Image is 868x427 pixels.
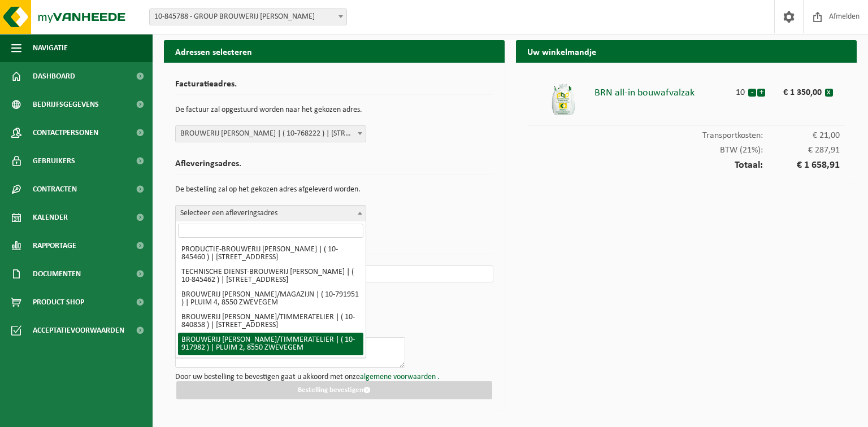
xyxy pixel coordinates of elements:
p: De bestelling zal op het gekozen adres afgeleverd worden. [175,180,493,199]
span: Selecteer een afleveringsadres [176,206,366,221]
p: De factuur zal opgestuurd worden naar het gekozen adres. [175,101,493,120]
span: Rapportage [33,232,76,260]
h2: Uw winkelmandje [516,40,857,62]
span: € 21,00 [763,131,840,140]
span: 10-845788 - GROUP BROUWERIJ OMER VANDER GHINSTE [150,9,346,25]
span: Documenten [33,260,81,288]
button: + [757,89,765,97]
button: Bestelling bevestigen [176,381,492,399]
span: Selecteer een afleveringsadres [175,205,366,222]
div: Transportkosten: [527,125,845,140]
span: BROUWERIJ OMER VANDER GHINSTE | ( 10-768222 ) | BROUWTORENSTRAAT 5, 8510 BELLEGEM | 0460.735.449 [175,125,366,142]
span: Navigatie [33,34,68,62]
p: Door uw bestelling te bevestigen gaat u akkoord met onze [175,373,493,381]
h2: Facturatieadres. [175,80,493,95]
li: TECHNISCHE DIENST-BROUWERIJ [PERSON_NAME] | ( 10-845462 ) | [STREET_ADDRESS] [178,265,363,287]
span: BROUWERIJ OMER VANDER GHINSTE | ( 10-768222 ) | BROUWTORENSTRAAT 5, 8510 BELLEGEM | 0460.735.449 [176,126,366,142]
div: Totaal: [527,155,845,171]
div: € 1 350,00 [778,82,824,97]
img: 01-000862 [546,82,580,116]
h2: Adressen selecteren [164,40,505,62]
span: Contracten [33,175,77,203]
li: PRODUCTIE-BROUWERIJ [PERSON_NAME] | ( 10-845460 ) | [STREET_ADDRESS] [178,242,363,265]
span: Kalender [33,203,68,232]
button: x [825,89,833,97]
div: BTW (21%): [527,140,845,155]
span: Bedrijfsgegevens [33,90,99,119]
span: 10-845788 - GROUP BROUWERIJ OMER VANDER GHINSTE [149,8,347,25]
span: Acceptatievoorwaarden [33,316,124,345]
li: BROUWERIJ [PERSON_NAME]/TIMMERATELIER | ( 10-840858 ) | [STREET_ADDRESS] [178,310,363,333]
h2: Afleveringsadres. [175,159,493,175]
span: Contactpersonen [33,119,98,147]
span: € 287,91 [763,146,840,155]
div: BRN all-in bouwafvalzak [594,82,732,98]
li: BROUWERIJ [PERSON_NAME]/TIMMERATELIER | ( 10-917982 ) | PLUIM 2, 8550 ZWEVEGEM [178,333,363,355]
div: 10 [732,82,748,97]
span: Gebruikers [33,147,75,175]
button: - [748,89,756,97]
span: Product Shop [33,288,84,316]
span: € 1 658,91 [763,160,840,171]
li: BROUWERIJ [PERSON_NAME]/MAGAZIJN | ( 10-791951 ) | PLUIM 4, 8550 ZWEVEGEM [178,287,363,310]
a: algemene voorwaarden . [360,373,440,381]
span: Dashboard [33,62,75,90]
